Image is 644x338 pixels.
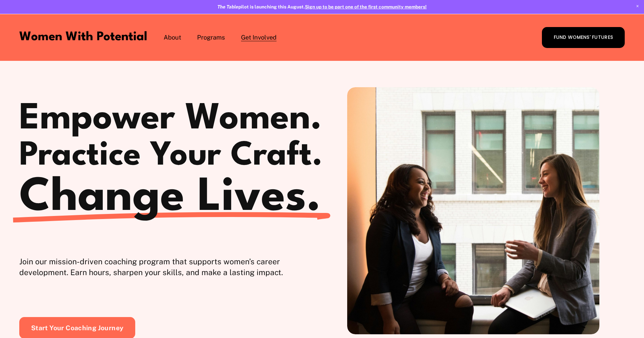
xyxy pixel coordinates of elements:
a: FUND WOMENS' FUTURES [542,27,625,48]
span: Get Involved [241,33,277,42]
p: Join our mission-driven coaching program that supports women’s career development. Earn hours, sh... [19,256,322,278]
strong: pilot is launching this August. [217,4,305,9]
span: Change Lives. [19,175,321,221]
span: Programs [197,33,225,42]
a: Women With Potential [19,31,147,43]
a: folder dropdown [241,32,277,42]
a: Sign up to be part one of the first community members! [305,4,427,9]
a: folder dropdown [164,32,181,42]
h1: Practice Your Craft. [19,139,323,174]
a: folder dropdown [197,32,225,42]
span: About [164,33,181,42]
h1: Empower Women. [19,100,322,139]
em: The Table [217,4,238,9]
